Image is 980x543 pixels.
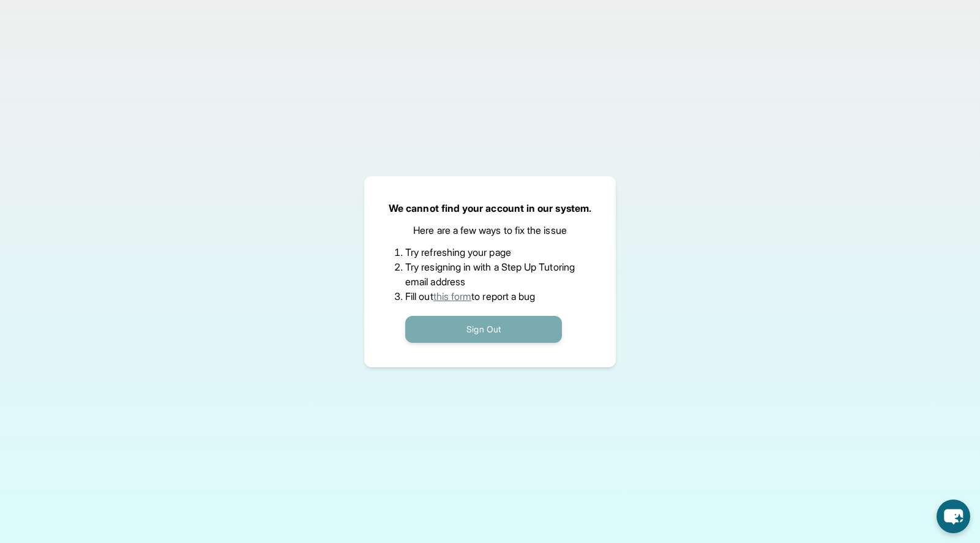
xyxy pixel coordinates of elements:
[937,500,970,533] button: chat-button
[405,260,575,289] li: Try resigning in with a Step Up Tutoring email address
[405,323,562,335] a: Sign Out
[405,316,562,343] button: Sign Out
[413,223,567,238] p: Here are a few ways to fix the issue
[405,245,575,260] li: Try refreshing your page
[405,289,575,304] li: Fill out to report a bug
[433,290,472,302] a: this form
[389,201,591,215] p: We cannot find your account in our system.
